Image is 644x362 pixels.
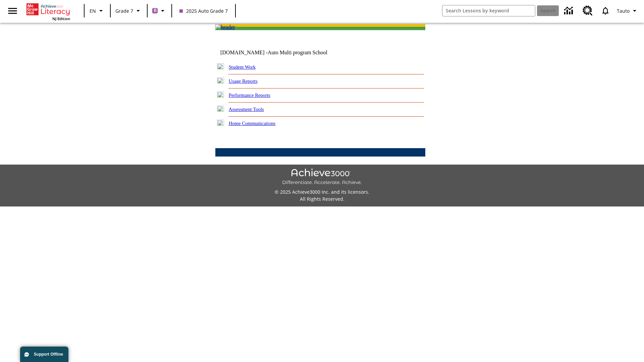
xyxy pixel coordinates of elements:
img: header [215,24,235,30]
span: Support Offline [34,352,63,357]
button: Language: EN, Select a language [87,5,108,17]
img: plus.gif [217,63,224,69]
img: plus.gif [217,77,224,83]
img: plus.gif [217,120,224,126]
span: NJ Edition [52,16,70,21]
button: Open side menu [3,1,22,21]
nobr: Auto Multi program School [268,50,327,55]
img: plus.gif [217,92,224,98]
img: plus.gif [217,106,224,112]
a: Notifications [597,2,614,19]
button: Grade: Grade 7, Select a grade [113,5,145,17]
span: B [154,6,157,15]
img: Achieve3000 Differentiate Accelerate Achieve [282,169,362,186]
a: Assessment Tools [229,107,264,112]
a: Resource Center, Will open in new tab [579,2,597,20]
input: search field [442,5,535,16]
span: 2025 Auto Grade 7 [179,7,228,14]
span: Tauto [617,7,630,14]
div: Home [26,2,70,21]
a: Home Communications [229,121,276,126]
a: Usage Reports [229,78,258,84]
span: EN [90,7,96,14]
span: Grade 7 [115,7,133,14]
button: Profile/Settings [614,5,641,17]
a: Student Work [229,64,256,70]
button: Boost Class color is purple. Change class color [150,5,169,17]
a: Performance Reports [229,93,270,98]
td: [DOMAIN_NAME] - [220,50,344,56]
a: Data Center [560,2,579,20]
button: Support Offline [20,347,68,362]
